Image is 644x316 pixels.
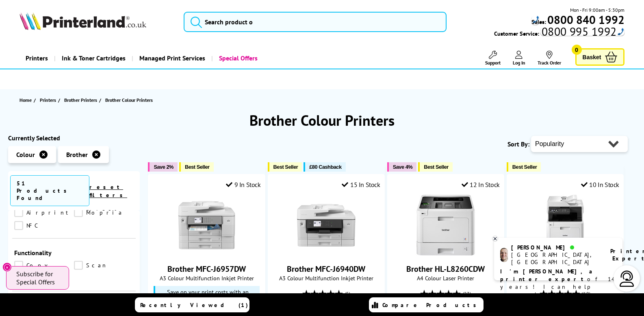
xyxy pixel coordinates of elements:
[304,162,345,172] button: £80 Cashback
[20,12,146,30] img: Printerland Logo
[618,28,624,35] img: hfpfyWBK5wQHBAGPgDf9c6qAYOxxMAAAAASUVORK5CYII=
[140,301,248,309] span: Recently Viewed (1)
[513,60,525,66] span: Log In
[211,48,264,69] a: Special Offers
[40,96,58,104] a: Printers
[89,183,127,199] a: reset filters
[20,96,34,104] a: Home
[154,164,173,170] span: Save 2%
[268,162,302,172] button: Best Seller
[369,297,484,312] a: Compare Products
[507,162,541,172] button: Best Seller
[415,249,476,257] a: Brother HL-L8260CDW
[424,164,449,170] span: Best Seller
[20,48,54,69] a: Printers
[185,164,210,170] span: Best Seller
[8,111,636,130] h1: Brother Colour Printers
[575,48,625,66] a: Basket 0
[511,244,600,251] div: [PERSON_NAME]
[167,288,249,309] span: Save on your print costs with an MPS Essential Subscription
[105,97,153,103] span: Brother Colour Printers
[415,195,476,256] img: Brother HL-L8260CDW
[66,150,88,159] span: Brother
[272,274,380,282] span: A3 Colour Multifunction Inkjet Printer
[619,271,635,287] img: user-headset-light.svg
[16,150,35,159] span: Colour
[152,274,260,282] span: A3 Colour Multifunction Inkjet Printer
[135,297,249,312] a: Recently Viewed (1)
[64,96,99,104] a: Brother Printers
[74,208,134,217] a: Mopria
[184,12,447,32] input: Search product o
[309,164,341,170] span: £80 Cashback
[382,301,481,309] span: Compare Products
[132,48,211,69] a: Managed Print Services
[226,181,261,189] div: 9 In Stock
[494,28,624,37] span: Customer Service:
[342,181,380,189] div: 15 In Stock
[462,181,500,189] div: 12 In Stock
[176,249,237,257] a: Brother MFC-J6957DW
[74,261,134,270] a: Scan
[10,175,89,206] span: 51 Products Found
[500,268,616,306] p: of 14 years! I can help you choose the right product
[485,60,501,66] span: Support
[531,16,539,25] div: Call: 0800 840 1992
[535,195,596,256] img: Brother MFC-L8690CDW
[387,162,416,172] button: Save 4%
[64,96,97,104] span: Brother Printers
[62,48,126,69] span: Ink & Toner Cartridges
[583,52,601,62] span: Basket
[14,261,74,270] a: Copy
[179,162,214,172] button: Best Seller
[513,51,525,66] a: Log In
[296,249,357,257] a: Brother MFC-J6940DW
[540,28,624,35] div: Call: 0800 995 1992
[570,6,624,14] span: Mon - Fri 9:00am - 5:30pm
[393,164,412,170] span: Save 4%
[14,221,74,230] a: NFC
[345,286,350,301] span: (5)
[392,274,500,282] span: A4 Colour Laser Printer
[500,268,595,283] b: I'm [PERSON_NAME], a printer expert
[16,270,61,286] span: Subscribe for Special Offers
[581,181,619,189] div: 10 In Stock
[500,248,508,262] img: ashley-livechat.png
[167,264,246,274] a: Brother MFC-J6957DW
[14,208,74,217] a: Airprint
[273,164,298,170] span: Best Seller
[546,16,624,24] a: 0800 840 1992
[572,45,582,55] span: 0
[511,251,600,266] div: [GEOGRAPHIC_DATA], [GEOGRAPHIC_DATA]
[2,262,12,272] button: Close
[296,195,357,256] img: Brother MFC-J6940DW
[14,249,134,257] div: Functionality
[54,48,132,69] a: Ink & Toner Cartridges
[485,51,501,66] a: Support
[533,16,539,23] img: hfpfyWBK5wQHBAGPgDf9c6qAYOxxMAAAAASUVORK5CYII=
[463,286,471,301] span: (23)
[20,12,174,32] a: Printerland Logo
[547,12,624,27] b: 0800 840 1992
[8,134,140,142] div: Currently Selected
[148,162,177,172] button: Save 2%
[418,162,453,172] button: Best Seller
[406,264,485,274] a: Brother HL-L8260CDW
[507,140,529,148] span: Sort By:
[40,96,56,104] span: Printers
[538,51,561,66] a: Track Order
[176,195,237,256] img: Brother MFC-J6957DW
[287,264,365,274] a: Brother MFC-J6940DW
[512,164,537,170] span: Best Seller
